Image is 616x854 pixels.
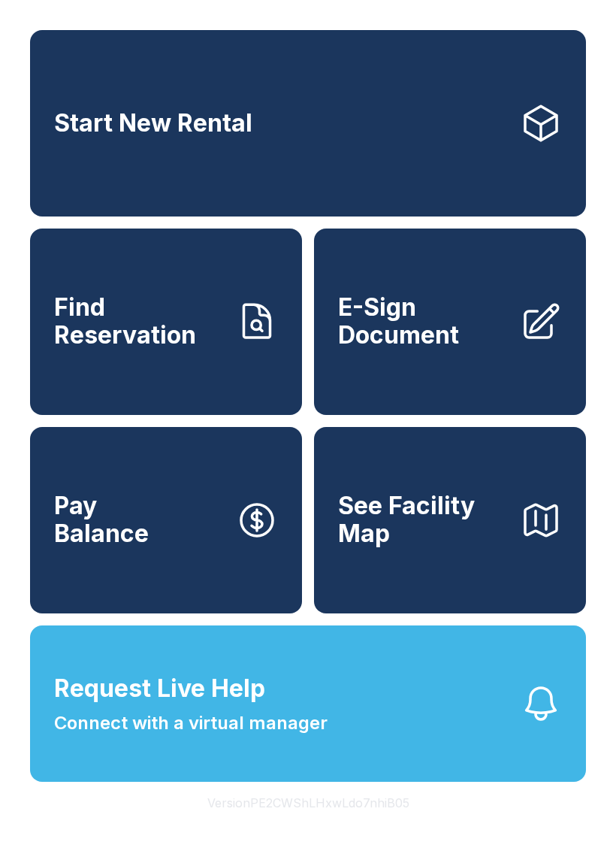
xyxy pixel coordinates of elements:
button: See Facility Map [314,427,586,613]
span: Pay Balance [54,492,149,547]
span: Find Reservation [54,294,224,349]
span: See Facility Map [338,492,508,547]
span: Start New Rental [54,110,252,138]
button: VersionPE2CWShLHxwLdo7nhiB05 [195,782,421,824]
span: Connect with a virtual manager [54,710,328,737]
button: Request Live HelpConnect with a virtual manager [30,625,586,782]
a: PayBalance [30,427,302,613]
span: E-Sign Document [338,294,508,349]
a: Start New Rental [30,30,586,217]
a: E-Sign Document [314,229,586,415]
span: Request Live Help [54,671,265,707]
a: Find Reservation [30,229,302,415]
